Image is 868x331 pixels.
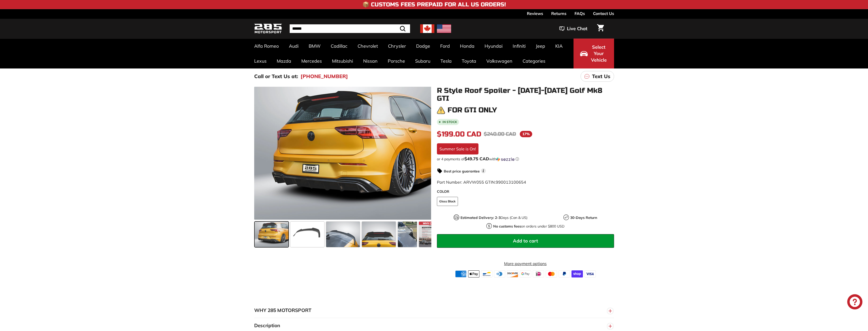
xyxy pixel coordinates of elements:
[496,157,514,162] img: Sezzle
[437,156,614,162] div: or 4 payments of$49.75 CADwithSezzle Click to learn more about Sezzle
[574,39,614,68] button: Select Your Vehicle
[494,270,505,277] img: diners_club
[846,294,864,311] inbox-online-store-chat: Shopify online store chat
[444,169,480,173] strong: Best price guarantee
[507,270,518,277] img: discover
[455,270,467,277] img: american_express
[508,39,531,54] a: Infiniti
[411,39,435,54] a: Dodge
[437,156,614,162] div: or 4 payments of with
[590,44,607,63] span: Select Your Vehicle
[362,2,506,8] h4: 📦 Customs Fees Prepaid for All US Orders!
[249,39,284,54] a: Alfa Romeo
[383,39,411,54] a: Chrysler
[383,54,410,68] a: Porsche
[551,9,566,18] a: Returns
[546,270,557,277] img: master
[435,39,455,54] a: Ford
[550,39,568,54] a: KIA
[484,131,516,137] span: $240.00 CAD
[570,215,597,220] strong: 30-Days Return
[437,234,614,248] button: Add to cart
[513,238,538,244] span: Add to cart
[594,20,607,37] a: Cart
[584,270,596,277] img: visa
[457,54,481,68] a: Toyota
[254,73,298,80] p: Call or Text Us at:
[290,24,410,33] input: Search
[592,73,610,80] p: Text Us
[358,54,383,68] a: Nissan
[284,39,304,54] a: Audi
[327,54,358,68] a: Mitsubishi
[249,54,272,68] a: Lexus
[581,71,614,82] a: Text Us
[559,270,570,277] img: paypal
[479,39,508,54] a: Hyundai
[493,224,564,229] p: on orders under $800 USD
[448,106,497,114] h3: For GTI only
[460,215,527,220] p: Days (Can & US)
[437,130,481,138] span: $199.00 CAD
[326,39,353,54] a: Cadillac
[410,54,435,68] a: Subaru
[455,39,479,54] a: Honda
[533,270,544,277] img: ideal
[465,156,489,161] span: $49.75 CAD
[571,270,583,277] img: shopify_pay
[353,39,383,54] a: Chevrolet
[301,73,348,80] a: [PHONE_NUMBER]
[496,180,526,185] span: 990013100654
[437,260,614,267] a: More payment options
[437,189,614,194] label: COLOR
[520,270,531,277] img: google_pay
[531,39,550,54] a: Jeep
[518,54,550,68] a: Categories
[437,180,526,185] span: Part Number: ARVW055 GTIN:
[593,9,614,18] a: Contact Us
[468,270,479,277] img: apple_pay
[437,143,478,154] div: Summer Sale is On!
[296,54,327,68] a: Mercedes
[304,39,326,54] a: BMW
[481,168,486,173] span: i
[481,54,518,68] a: Volkswagen
[437,106,445,114] img: warning.png
[481,270,492,277] img: bancontact
[460,215,501,220] strong: Estimated Delivery: 2-3
[254,23,282,35] img: Logo_285_Motorsport_areodynamics_components
[553,22,594,35] button: Live Chat
[575,9,585,18] a: FAQs
[254,303,614,318] button: WHY 285 MOTORSPORT
[567,25,587,32] span: Live Chat
[493,224,521,229] strong: No customs fees
[437,87,614,102] h1: R Style Roof Spoiler - [DATE]-[DATE] Golf Mk8 GTI
[435,54,457,68] a: Tesla
[442,120,457,124] b: In stock
[527,9,543,18] a: Reviews
[520,131,532,137] span: 17%
[272,54,296,68] a: Mazda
